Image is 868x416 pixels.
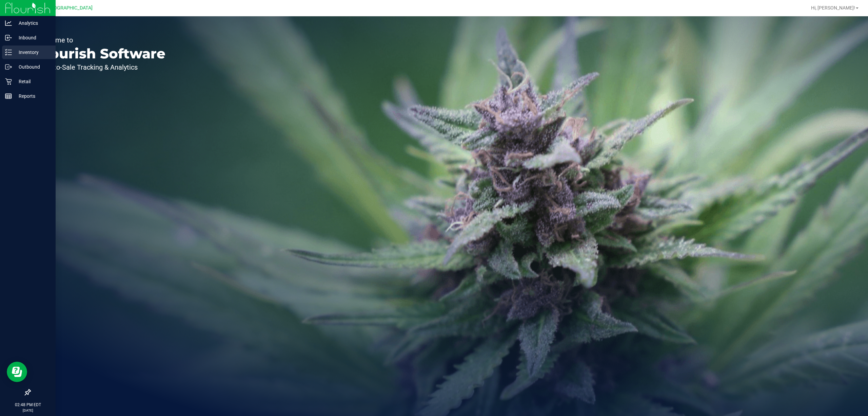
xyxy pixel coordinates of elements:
[37,47,165,60] p: Flourish Software
[3,402,53,408] p: 02:48 PM EDT
[12,77,53,86] p: Retail
[37,64,165,71] p: Seed-to-Sale Tracking & Analytics
[12,63,53,71] p: Outbound
[3,408,53,413] p: [DATE]
[12,19,53,27] p: Analytics
[5,49,12,56] inline-svg: Inventory
[811,5,855,11] span: Hi, [PERSON_NAME]!
[7,362,27,382] iframe: Resource center
[12,34,53,42] p: Inbound
[5,20,12,26] inline-svg: Analytics
[12,92,53,100] p: Reports
[5,64,12,70] inline-svg: Outbound
[37,37,165,43] p: Welcome to
[12,48,53,56] p: Inventory
[5,93,12,100] inline-svg: Reports
[46,5,93,11] span: [GEOGRAPHIC_DATA]
[5,78,12,85] inline-svg: Retail
[5,34,12,41] inline-svg: Inbound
